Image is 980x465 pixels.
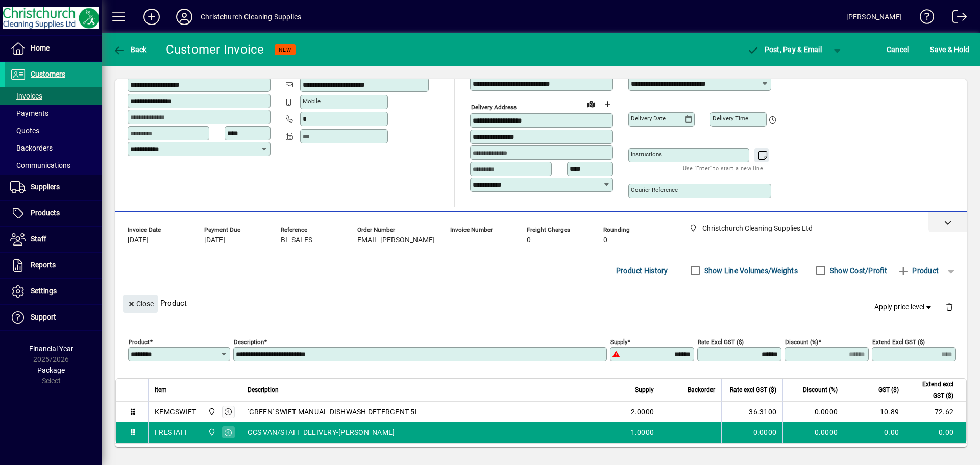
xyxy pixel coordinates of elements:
button: Product [892,261,944,280]
span: Settings [31,287,57,295]
span: Communications [10,161,70,169]
div: KEMGSWIFT [155,407,196,417]
button: Choose address [599,96,616,112]
span: 'GREEN' SWIFT MANUAL DISHWASH DETERGENT 5L [248,407,419,417]
app-page-header-button: Close [120,299,160,308]
span: Payments [10,109,48,117]
td: 0.00 [844,422,905,443]
div: 36.3100 [728,407,776,417]
span: P [765,45,769,54]
button: Add [135,8,168,26]
a: Support [5,305,102,330]
span: EMAIL-[PERSON_NAME] [357,236,435,244]
span: 1.0000 [631,427,654,437]
span: Backorder [688,384,715,396]
span: - [450,236,452,244]
td: 72.62 [905,402,966,422]
span: Close [127,296,154,312]
span: Suppliers [31,183,60,191]
span: [DATE] [128,236,149,244]
span: Extend excl GST ($) [912,379,953,401]
mat-hint: Use 'Enter' to start a new line [683,162,763,174]
mat-label: Description [234,338,264,346]
span: Christchurch Cleaning Supplies Ltd [205,406,217,418]
span: Backorders [10,144,53,152]
a: Invoices [5,87,102,105]
a: Reports [5,253,102,278]
span: Product History [616,262,668,279]
span: Invoices [10,92,42,100]
mat-label: Extend excl GST ($) [872,338,925,346]
mat-label: Rate excl GST ($) [698,338,744,346]
a: Quotes [5,122,102,139]
span: ave & Hold [930,41,969,58]
span: CCS VAN/STAFF DELIVERY-[PERSON_NAME] [248,427,395,437]
a: View on map [583,95,599,112]
label: Show Line Volumes/Weights [702,265,798,276]
a: Suppliers [5,175,102,200]
a: Payments [5,105,102,122]
mat-label: Mobile [303,97,321,105]
button: Profile [168,8,201,26]
span: Apply price level [874,302,934,312]
td: 0.0000 [782,422,844,443]
span: Home [31,44,50,52]
span: 0 [603,236,607,244]
span: Discount (%) [803,384,838,396]
span: Item [155,384,167,396]
span: Products [31,209,60,217]
a: Settings [5,279,102,304]
div: Christchurch Cleaning Supplies [201,9,301,25]
a: Communications [5,157,102,174]
span: 0 [527,236,531,244]
mat-label: Discount (%) [785,338,818,346]
span: Description [248,384,279,396]
button: Apply price level [870,298,938,316]
mat-label: Product [129,338,150,346]
mat-label: Delivery time [713,115,748,122]
span: Cancel [887,41,909,58]
button: Cancel [884,40,912,59]
button: Close [123,295,158,313]
a: Products [5,201,102,226]
span: Product [897,262,939,279]
div: Product [115,284,967,322]
span: 2.0000 [631,407,654,417]
span: Rate excl GST ($) [730,384,776,396]
td: 0.00 [905,422,966,443]
span: S [930,45,934,54]
a: Staff [5,227,102,252]
span: [DATE] [204,236,225,244]
mat-label: Delivery date [631,115,666,122]
span: Christchurch Cleaning Supplies Ltd [205,427,217,438]
button: Save & Hold [927,40,972,59]
div: FRESTAFF [155,427,189,437]
button: Delete [937,295,962,319]
span: Staff [31,235,46,243]
span: Package [37,366,65,374]
button: Back [110,40,150,59]
a: Logout [945,2,967,35]
a: Home [5,36,102,61]
button: Product History [612,261,672,280]
app-page-header-button: Delete [937,302,962,311]
label: Show Cost/Profit [828,265,887,276]
span: Quotes [10,127,39,135]
mat-label: Courier Reference [631,186,678,193]
app-page-header-button: Back [102,40,158,59]
span: BL-SALES [281,236,312,244]
td: 0.0000 [782,402,844,422]
button: Post, Pay & Email [742,40,827,59]
span: Reports [31,261,56,269]
span: NEW [279,46,291,53]
div: Customer Invoice [166,41,264,58]
span: Supply [635,384,654,396]
span: ost, Pay & Email [747,45,822,54]
mat-label: Supply [610,338,627,346]
div: 0.0000 [728,427,776,437]
span: GST ($) [878,384,899,396]
td: 10.89 [844,402,905,422]
span: Customers [31,70,65,78]
div: [PERSON_NAME] [846,9,902,25]
span: Support [31,313,56,321]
